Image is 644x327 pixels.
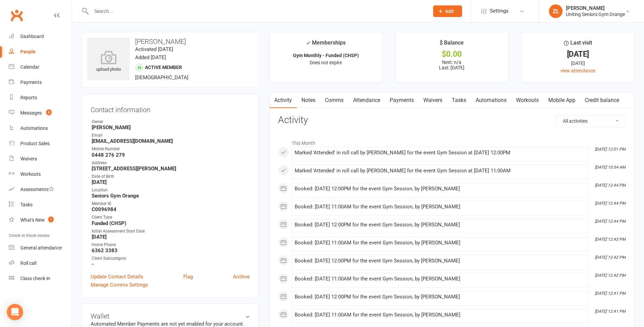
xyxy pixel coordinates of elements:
div: Class check-in [20,276,50,281]
a: Archive [233,273,250,281]
div: Last visit [564,38,592,51]
i: ✓ [306,40,310,46]
strong: [DATE] [92,234,250,240]
i: [DATE] 12:41 PM [595,291,625,296]
strong: [EMAIL_ADDRESS][DOMAIN_NAME] [92,138,250,144]
div: [DATE] [528,59,628,67]
span: [DEMOGRAPHIC_DATA] [135,74,188,81]
div: Booked: [DATE] 12:00PM for the event Gym Session, by [PERSON_NAME] [295,186,585,192]
a: What's New1 [9,212,72,228]
a: Attendance [348,92,385,108]
a: Messages 9 [9,105,72,121]
a: Payments [385,92,419,108]
a: Automations [9,121,72,136]
time: Added [DATE] [135,54,166,61]
div: Marked 'Attended' in roll call by [PERSON_NAME] for the event Gym Session at [DATE] 11:00AM [295,168,585,174]
h3: [PERSON_NAME] [87,38,253,45]
span: Settings [490,3,509,19]
i: [DATE] 12:01 PM [595,147,625,152]
div: $0.00 [402,51,502,58]
div: Memberships [306,38,346,51]
a: Payments [9,75,72,90]
strong: - [92,261,250,267]
i: [DATE] 12:42 PM [595,255,625,260]
input: Search... [89,6,424,16]
time: Activated [DATE] [135,46,173,52]
div: Date of Birth [92,173,250,180]
div: Workouts [20,171,41,177]
span: Add [445,8,454,14]
i: [DATE] 12:42 PM [595,273,625,278]
strong: Gym Monthly - Funded (CHSP) [293,53,359,58]
i: [DATE] 12:41 PM [595,309,625,314]
a: Dashboard [9,29,72,44]
div: Booked: [DATE] 11:00AM for the event Gym Session, by [PERSON_NAME] [295,276,585,282]
a: General attendance kiosk mode [9,240,72,256]
li: This Month [278,136,626,147]
div: Address [92,160,250,166]
a: Update Contact Details [91,273,143,281]
div: General attendance [20,245,62,251]
div: Calendar [20,64,39,70]
span: Active member [145,65,182,70]
a: Waivers [419,92,447,108]
div: Client Subcategory [92,255,250,262]
div: Location [92,187,250,193]
a: Product Sales [9,136,72,151]
div: Product Sales [20,141,50,146]
i: [DATE] 12:44 PM [595,201,625,206]
a: Credit balance [580,92,624,108]
div: Reports [20,95,37,100]
a: Mobile App [544,92,580,108]
div: Client Type [92,214,250,221]
div: Roll call [20,260,36,266]
h3: Contact information [91,103,250,114]
a: Automations [471,92,511,108]
div: People [20,49,36,54]
a: Comms [320,92,348,108]
div: Waivers [20,156,37,161]
strong: C0096984 [92,206,250,212]
div: Mobile Number [92,146,250,152]
div: Booked: [DATE] 11:00AM for the event Gym Session, by [PERSON_NAME] [295,204,585,210]
a: Workouts [511,92,544,108]
a: Assessments [9,182,72,197]
div: Automations [20,125,48,131]
a: Tasks [9,197,72,212]
div: Member ID [92,201,250,207]
span: 1 [48,217,54,222]
strong: [DATE] [92,179,250,185]
div: Marked 'Attended' in roll call by [PERSON_NAME] for the event Gym Session at [DATE] 12:00PM [295,150,585,156]
a: Calendar [9,59,72,75]
a: Notes [297,92,320,108]
a: People [9,44,72,59]
div: Payments [20,80,42,85]
div: Messages [20,110,42,116]
div: Assessments [20,187,54,192]
strong: Seniors Gym Orange [92,193,250,199]
a: Waivers [9,151,72,167]
a: Reports [9,90,72,105]
div: Booked: [DATE] 12:00PM for the event Gym Session, by [PERSON_NAME] [295,294,585,300]
div: ZL [549,4,563,18]
div: Booked: [DATE] 11:00AM for the event Gym Session, by [PERSON_NAME] [295,240,585,246]
div: [DATE] [528,51,628,58]
a: view attendance [560,68,595,73]
a: Roll call [9,256,72,271]
h3: Activity [278,115,626,125]
div: Open Intercom Messenger [7,304,23,320]
a: Flag [183,273,193,281]
div: Booked: [DATE] 12:00PM for the event Gym Session, by [PERSON_NAME] [295,222,585,228]
span: Does not expire [310,60,342,65]
div: Owner [92,119,250,125]
div: Uniting Seniors Gym Orange [566,11,625,17]
strong: 6362 3383 [92,247,250,254]
div: Email [92,132,250,139]
a: Manage Comms Settings [91,281,148,289]
div: What's New [20,217,45,223]
div: $ Balance [440,38,464,51]
h3: Wallet [91,312,250,320]
div: Home Phone [92,242,250,248]
a: Activity [270,92,297,108]
strong: [PERSON_NAME] [92,124,250,131]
